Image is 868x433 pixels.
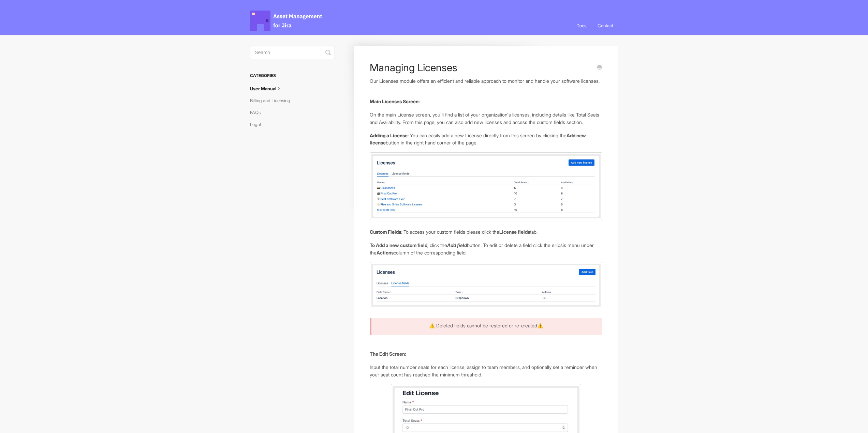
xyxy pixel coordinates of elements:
[370,111,602,126] p: On the main License screen, you'll find a list of your organization's licenses, including details...
[370,242,427,248] b: To Add a new custom field
[370,364,602,378] p: Input the total number seats for each license, assign to team members, and optionally set a remin...
[250,107,266,118] a: FAQs
[447,242,467,248] b: Add field
[370,98,420,104] strong: Main Licenses Screen:
[370,229,401,235] strong: Custom Fields
[250,95,295,106] a: Billing and Licensing
[370,77,602,85] p: Our Licenses module offers an efficient and reliable approach to monitor and handle your software...
[370,132,602,146] p: : You can easily add a new License directly from this screen by clicking the button in the right ...
[370,152,602,220] img: file-42Hoaol4Sj.jpg
[250,69,335,82] h3: Categories
[370,242,602,256] p: , click the button. To edit or delete a field click the ellipsis menu under the column of the cor...
[370,262,602,308] img: file-MqFPEDZttU.jpg
[370,351,406,357] b: The Edit Screen:
[250,83,288,94] a: User Manual
[250,119,266,130] a: Legal
[377,250,394,256] b: Actions
[250,11,323,31] span: Asset Management for Jira Docs
[378,322,593,329] p: ⚠️ Deleted fields cannot be restored or re-created⚠️
[370,61,592,74] h1: Managing Licenses
[370,133,408,138] strong: Adding a License
[597,64,602,72] a: Print this Article
[370,228,602,236] p: : To access your custom fields please click the tab.
[250,46,335,59] input: Search
[571,16,591,35] a: Docs
[592,16,618,35] a: Contact
[499,229,530,235] b: License fields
